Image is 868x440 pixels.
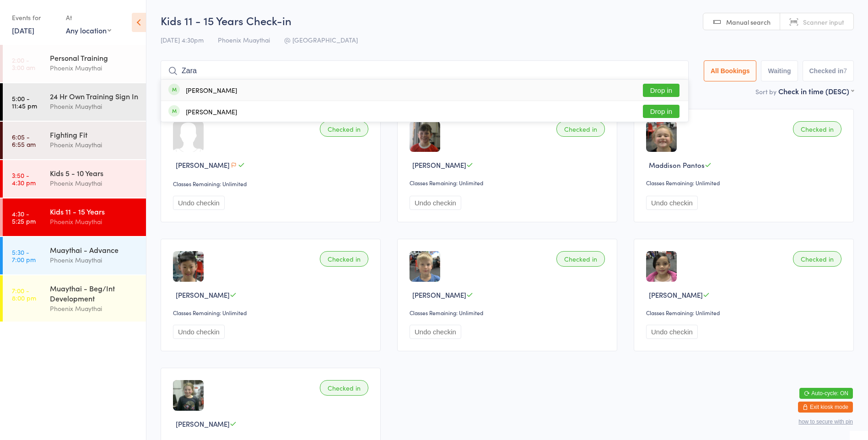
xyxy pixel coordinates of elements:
[50,53,138,63] div: Personal Training
[3,275,146,322] a: 7:00 -8:00 pmMuaythai - Beg/Int DevelopmentPhoenix Muaythai
[50,91,138,101] div: 24 Hr Own Training Sign In
[704,60,757,81] button: All Bookings
[176,419,230,429] span: [PERSON_NAME]
[50,140,138,150] div: Phoenix Muaythai
[50,245,138,255] div: Muaythai - Advance
[176,160,230,170] span: [PERSON_NAME]
[173,180,371,188] div: Classes Remaining: Unlimited
[12,25,34,35] a: [DATE]
[643,105,679,118] button: Drop in
[320,251,368,267] div: Checked in
[50,255,138,265] div: Phoenix Muaythai
[3,160,146,198] a: 3:50 -4:30 pmKids 5 - 10 YearsPhoenix Muaythai
[161,13,854,28] h2: Kids 11 - 15 Years Check-in
[761,60,798,81] button: Waiting
[410,309,608,317] div: Classes Remaining: Unlimited
[12,133,36,148] time: 6:05 - 6:55 am
[12,248,36,263] time: 5:30 - 7:00 pm
[173,309,371,317] div: Classes Remaining: Unlimited
[66,25,111,35] div: Any location
[12,210,36,225] time: 4:30 - 5:25 pm
[412,290,466,300] span: [PERSON_NAME]
[803,17,844,27] span: Scanner input
[3,45,146,82] a: 2:00 -3:00 amPersonal TrainingPhoenix Muaythai
[12,287,36,301] time: 7:00 - 8:00 pm
[646,309,844,317] div: Classes Remaining: Unlimited
[50,283,138,303] div: Muaythai - Beg/Int Development
[320,121,368,137] div: Checked in
[12,10,57,25] div: Events for
[50,101,138,112] div: Phoenix Muaythai
[173,196,225,210] button: Undo checkin
[646,325,698,339] button: Undo checkin
[643,84,679,97] button: Drop in
[798,419,853,425] button: how to secure with pin
[3,122,146,159] a: 6:05 -6:55 amFighting FitPhoenix Muaythai
[161,60,689,81] input: Search
[410,121,440,152] img: image1730786471.png
[410,325,461,339] button: Undo checkin
[726,17,771,27] span: Manual search
[798,402,853,413] button: Exit kiosk mode
[50,63,138,73] div: Phoenix Muaythai
[843,67,847,75] div: 7
[173,251,204,282] img: image1722933865.png
[646,251,677,282] img: image1722659292.png
[320,380,368,396] div: Checked in
[66,10,111,25] div: At
[218,35,270,44] span: Phoenix Muaythai
[803,60,854,81] button: Checked in7
[50,129,138,140] div: Fighting Fit
[410,196,461,210] button: Undo checkin
[50,303,138,314] div: Phoenix Muaythai
[412,160,466,170] span: [PERSON_NAME]
[646,196,698,210] button: Undo checkin
[186,108,237,115] div: [PERSON_NAME]
[3,237,146,274] a: 5:30 -7:00 pmMuaythai - AdvancePhoenix Muaythai
[755,87,776,96] label: Sort by
[556,121,605,137] div: Checked in
[410,179,608,187] div: Classes Remaining: Unlimited
[12,56,35,71] time: 2:00 - 3:00 am
[50,216,138,227] div: Phoenix Muaythai
[793,251,841,267] div: Checked in
[778,86,854,96] div: Check in time (DESC)
[799,388,853,399] button: Auto-cycle: ON
[649,290,703,300] span: [PERSON_NAME]
[556,251,605,267] div: Checked in
[646,121,677,152] img: image1723020035.png
[50,168,138,178] div: Kids 5 - 10 Years
[50,206,138,216] div: Kids 11 - 15 Years
[3,199,146,236] a: 4:30 -5:25 pmKids 11 - 15 YearsPhoenix Muaythai
[649,160,705,170] span: Maddison Pantos
[186,86,237,94] div: [PERSON_NAME]
[50,178,138,188] div: Phoenix Muaythai
[161,35,204,44] span: [DATE] 4:30pm
[12,172,36,186] time: 3:50 - 4:30 pm
[410,251,440,282] img: image1722653237.png
[284,35,358,44] span: @ [GEOGRAPHIC_DATA]
[793,121,841,137] div: Checked in
[646,179,844,187] div: Classes Remaining: Unlimited
[173,380,204,411] img: image1722644568.png
[12,95,37,109] time: 5:00 - 11:45 pm
[3,83,146,121] a: 5:00 -11:45 pm24 Hr Own Training Sign InPhoenix Muaythai
[173,325,225,339] button: Undo checkin
[176,290,230,300] span: [PERSON_NAME]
